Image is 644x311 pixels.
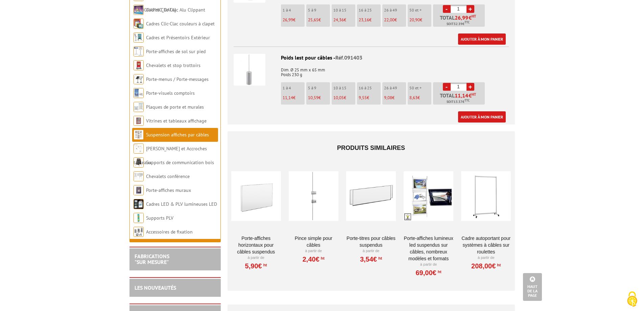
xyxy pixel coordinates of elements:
[404,235,453,262] a: Porte-affiches lumineux LED suspendus sur câbles, nombreux modèles et formats
[245,264,267,268] a: 5,90€HT
[461,255,511,261] p: À partir de
[359,95,367,101] span: 9,55
[289,248,338,254] p: À partir de
[471,264,501,268] a: 208,00€HT
[467,83,474,91] a: +
[359,18,381,22] p: €
[464,20,470,24] sup: TTC
[146,132,209,138] a: Suspension affiches par câbles
[447,21,470,27] span: Soit €
[146,159,214,165] a: Supports de communication bois
[333,8,355,13] p: 10 à 15
[409,95,431,100] p: €
[415,271,441,275] a: 69,00€HT
[234,54,265,86] img: Poids lest pour câbles
[234,63,509,77] p: Dim. Ø 25 mm x 65 mm Poids 230 g
[234,54,509,62] div: Poids lest pour câbles -
[377,256,382,261] sup: HT
[135,253,169,266] a: FABRICATIONS"Sur Mesure"
[146,187,191,193] a: Porte-affiches muraux
[308,95,318,101] span: 10,59
[146,35,210,41] a: Cadres et Présentoirs Extérieur
[496,263,501,267] sup: HT
[134,46,144,57] img: Porte-affiches de sol sur pied
[134,143,144,154] img: Cimaises et Accroches tableaux
[134,19,144,29] img: Cadres Clic-Clac couleurs à clapet
[523,273,542,301] a: Haut de la page
[455,15,469,20] span: 26,99
[308,95,330,100] p: €
[134,116,144,126] img: Vitrines et tableaux affichage
[472,14,476,19] sup: HT
[283,18,305,22] p: €
[360,257,382,261] a: 3,54€HT
[620,288,644,311] button: Cookies (fenêtre modale)
[146,21,215,27] a: Cadres Clic-Clac couleurs à clapet
[447,99,470,105] span: Soit €
[384,18,406,22] p: €
[146,173,190,179] a: Chevalets conférence
[262,263,267,267] sup: HT
[134,32,144,43] img: Cadres et Présentoirs Extérieur
[146,201,217,207] a: Cadres LED & PLV lumineuses LED
[308,18,330,22] p: €
[384,17,395,23] span: 22,00
[458,111,506,123] a: Ajouter à mon panier
[359,95,381,100] p: €
[134,60,144,70] img: Chevalets et stop trottoirs
[289,235,338,248] a: Pince simple pour câbles
[134,185,144,195] img: Porte-affiches muraux
[624,291,641,308] img: Cookies (fenêtre modale)
[409,17,420,23] span: 20,90
[435,15,485,27] p: Total
[458,34,506,45] a: Ajouter à mon panier
[333,17,344,23] span: 24,36
[409,86,431,90] p: 50 et +
[134,227,144,237] img: Accessoires de fixation
[303,257,325,261] a: 2,40€HT
[146,62,200,68] a: Chevalets et stop trottoirs
[146,90,195,96] a: Porte-visuels comptoirs
[384,86,406,90] p: 26 à 49
[146,215,173,221] a: Supports PLV
[455,93,476,98] span: €
[146,7,205,13] a: Cadres Clic-Clac Alu Clippant
[455,93,469,98] span: 11,14
[283,8,305,13] p: 1 à 4
[333,86,355,90] p: 10 à 15
[134,146,207,165] a: [PERSON_NAME] et Accroches tableaux
[337,145,405,151] span: Produits similaires
[308,8,330,13] p: 5 à 9
[134,102,144,112] img: Plaques de porte et murales
[409,95,418,101] span: 8,63
[346,235,396,248] a: Porte-titres pour câbles suspendus
[308,86,330,90] p: 5 à 9
[333,18,355,22] p: €
[384,95,406,100] p: €
[443,83,451,91] a: -
[283,95,305,100] p: €
[454,99,462,105] span: 13.37
[308,17,318,23] span: 25,65
[443,5,451,13] a: -
[146,229,193,235] a: Accessoires de fixation
[384,8,406,13] p: 26 à 49
[335,54,362,61] span: Réf.091403
[359,17,369,23] span: 23,16
[464,98,470,102] sup: TTC
[146,104,204,110] a: Plaques de porte et murales
[146,48,206,54] a: Porte-affiches de sol sur pied
[134,171,144,181] img: Chevalets conférence
[409,18,431,22] p: €
[359,86,381,90] p: 16 à 25
[134,88,144,98] img: Porte-visuels comptoirs
[134,199,144,209] img: Cadres LED & PLV lumineuses LED
[435,93,485,105] p: Total
[231,235,281,255] a: Porte-affiches horizontaux pour câbles suspendus
[134,130,144,140] img: Suspension affiches par câbles
[472,92,476,97] sup: HT
[404,262,453,267] p: À partir de
[319,256,325,261] sup: HT
[333,95,344,101] span: 10,05
[283,95,293,101] span: 11,14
